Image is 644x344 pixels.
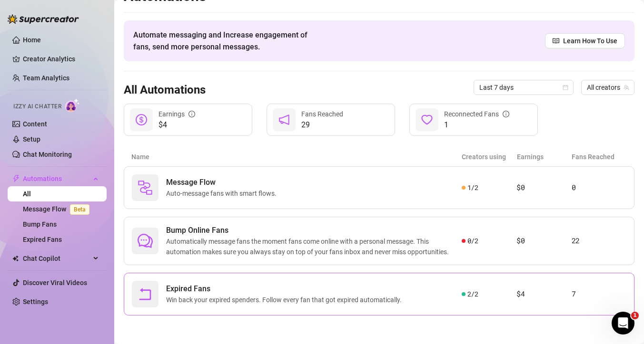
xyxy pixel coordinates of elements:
[138,180,153,195] img: svg%3e
[166,295,406,305] span: Win back your expired spenders. Follow every fan that got expired automatically.
[12,255,19,262] img: Chat Copilot
[166,225,462,236] span: Bump Online Fans
[23,135,40,143] a: Setup
[65,98,80,112] img: AI Chatter
[572,235,626,247] article: 22
[23,236,62,243] a: Expired Fans
[166,236,462,257] span: Automatically message fans the moment fans come online with a personal message. This automation m...
[479,80,568,95] span: Last 7 days
[70,204,89,215] span: Beta
[23,51,99,67] a: Creator Analytics
[563,36,617,46] span: Learn How To Use
[23,74,69,82] a: Team Analytics
[516,235,571,247] article: $0
[516,288,571,300] article: $4
[23,251,90,266] span: Chat Copilot
[13,102,61,111] span: Izzy AI Chatter
[159,109,195,119] div: Earnings
[517,152,572,162] article: Earnings
[572,152,627,162] article: Fans Reached
[23,298,48,306] a: Settings
[138,287,153,302] span: rollback
[133,29,317,53] span: Automate messaging and Increase engagement of fans, send more personal messages.
[612,312,634,334] iframe: Intercom live chat
[23,205,93,213] a: Message FlowBeta
[159,119,195,131] span: $4
[278,114,290,125] span: notification
[563,85,568,90] span: calendar
[136,114,147,125] span: dollar
[553,38,559,44] span: read
[301,110,343,118] span: Fans Reached
[166,188,280,199] span: Auto-message fans with smart flows.
[166,283,406,295] span: Expired Fans
[467,182,478,193] span: 1 / 2
[545,33,625,48] a: Learn How To Use
[444,109,509,119] div: Reconnected Fans
[462,152,517,162] article: Creators using
[503,111,509,117] span: info-circle
[124,83,206,98] h3: All Automations
[467,289,478,299] span: 2 / 2
[572,288,626,300] article: 7
[516,182,571,193] article: $0
[8,14,79,24] img: logo-BBDzfeDw.svg
[131,152,462,162] article: Name
[467,236,478,246] span: 0 / 2
[23,279,87,287] a: Discover Viral Videos
[23,151,72,158] a: Chat Monitoring
[23,171,90,186] span: Automations
[23,120,47,128] a: Content
[23,220,57,228] a: Bump Fans
[301,119,343,131] span: 29
[444,119,509,131] span: 1
[587,80,629,95] span: All creators
[23,36,41,44] a: Home
[624,85,629,90] span: team
[631,312,639,319] span: 1
[572,182,626,193] article: 0
[23,190,31,198] a: All
[12,175,20,182] span: thunderbolt
[166,177,280,188] span: Message Flow
[188,111,195,117] span: info-circle
[138,233,153,248] span: comment
[421,114,433,125] span: heart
